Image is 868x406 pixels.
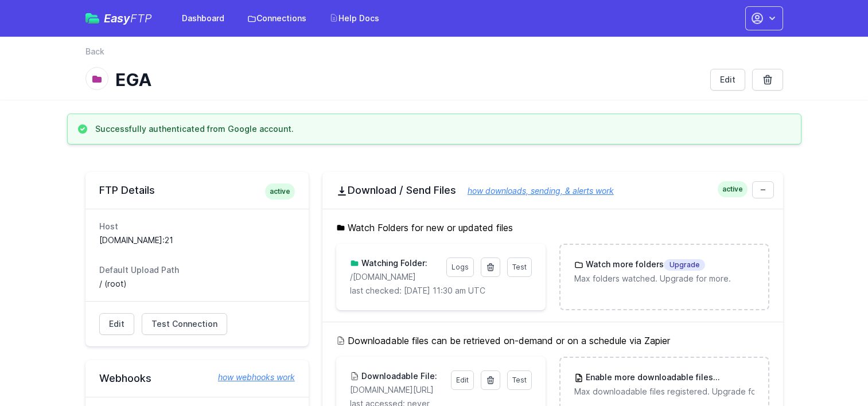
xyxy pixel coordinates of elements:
h3: Enable more downloadable files [583,372,754,384]
a: Watch more foldersUpgrade Max folders watched. Upgrade for more. [560,245,768,298]
dd: / (root) [99,278,295,290]
a: Test Connection [142,313,227,335]
p: Max folders watched. Upgrade for more. [574,273,754,284]
a: Edit [99,313,134,335]
img: easyftp_logo.png [85,13,99,24]
h2: FTP Details [99,184,295,197]
h1: EGA [115,69,701,90]
h2: Download / Send Files [336,184,769,197]
span: active [718,181,748,197]
h2: Webhooks [99,372,295,385]
a: Test [507,370,532,390]
span: active [265,184,295,200]
dd: [DOMAIN_NAME]:21 [99,235,295,246]
h3: Downloadable File: [359,370,437,382]
a: Connections [240,8,313,29]
span: Test [512,263,527,271]
p: last checked: [DATE] 11:30 am UTC [350,285,532,296]
span: Upgrade [664,259,705,271]
a: how webhooks work [207,372,295,383]
a: EasyFTP [85,13,152,24]
a: Logs [446,257,474,277]
p: small.ega.pl [350,271,439,283]
span: Test Connection [151,318,217,330]
span: Upgrade [713,372,754,384]
p: Max downloadable files registered. Upgrade for more. [574,386,754,397]
a: Edit [710,69,745,91]
h3: Watching Folder: [359,257,427,269]
a: Dashboard [175,8,231,29]
h5: Downloadable files can be retrieved on-demand or on a schedule via Zapier [336,334,769,348]
p: [DOMAIN_NAME][URL] [350,384,444,396]
nav: Breadcrumb [85,46,783,64]
dt: Default Upload Path [99,264,295,276]
h3: Watch more folders [583,259,705,271]
h3: Successfully authenticated from Google account. [95,123,294,135]
dt: Host [99,221,295,232]
span: Test [512,376,527,384]
span: FTP [130,11,152,25]
span: Easy [104,13,152,24]
a: how downloads, sending, & alerts work [456,186,614,196]
h5: Watch Folders for new or updated files [336,221,769,235]
a: Help Docs [322,8,386,29]
a: Edit [451,370,474,390]
a: Test [507,257,532,277]
a: Back [85,46,104,57]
